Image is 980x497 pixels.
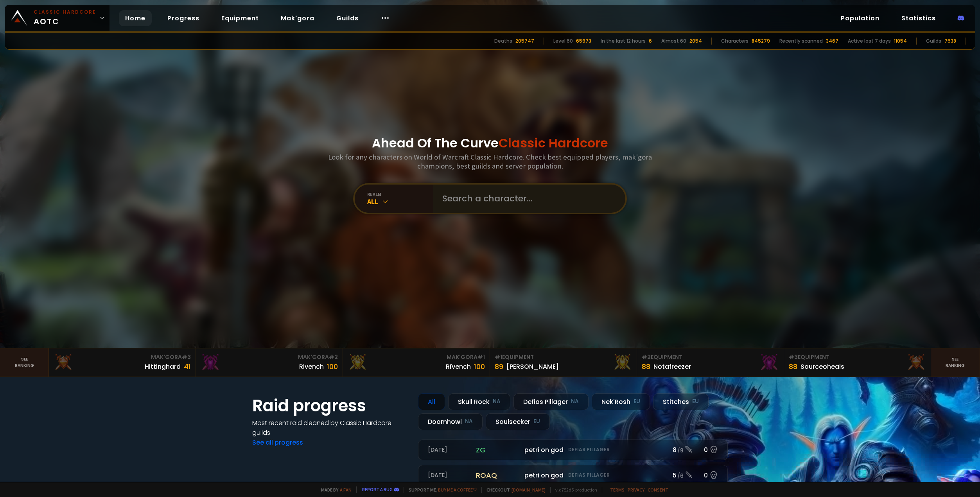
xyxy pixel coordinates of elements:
div: Level 60 [553,38,573,45]
div: In the last 12 hours [601,38,646,45]
div: 65973 [576,38,591,45]
a: Consent [648,487,668,493]
span: Classic Hardcore [499,134,608,152]
a: Equipment [215,10,265,26]
div: Recently scanned [779,38,823,45]
a: Buy me a coffee [438,487,477,493]
div: 3467 [826,38,838,45]
span: # 2 [329,353,338,361]
div: Mak'Gora [54,353,191,361]
a: Privacy [628,487,644,493]
a: Home [119,10,152,26]
div: Characters [721,38,748,45]
a: Mak'gora [275,10,321,26]
div: All [418,393,445,410]
div: Nek'Rosh [592,393,650,410]
div: Stitches [653,393,709,410]
a: Mak'Gora#3Hittinghard41 [49,348,196,377]
a: #2Equipment88Notafreezer [637,348,784,377]
a: Classic HardcoreAOTC [5,5,109,31]
input: Search a character... [438,185,616,213]
div: [PERSON_NAME] [506,362,559,371]
a: Mak'Gora#1Rîvench100 [343,348,490,377]
small: NA [465,418,473,425]
div: Almost 60 [661,38,686,45]
h4: Most recent raid cleaned by Classic Hardcore guilds [252,418,409,438]
div: 88 [789,361,797,372]
span: # 1 [477,353,485,361]
a: [DATE]roaqpetri on godDefias Pillager5 /60 [418,465,728,486]
div: Sourceoheals [801,362,844,371]
div: Deaths [494,38,512,45]
div: Soulseeker [486,413,550,430]
a: Mak'Gora#2Rivench100 [196,348,343,377]
a: #3Equipment88Sourceoheals [784,348,931,377]
div: Mak'Gora [201,353,338,361]
a: Progress [161,10,206,26]
a: Population [835,10,886,26]
div: Guilds [926,38,941,45]
div: Rîvench [446,362,471,371]
div: 88 [642,361,650,372]
div: Doomhowl [418,413,483,430]
a: Statistics [895,10,942,26]
a: See all progress [252,438,303,447]
span: AOTC [34,9,96,27]
div: Defias Pillager [513,393,589,410]
div: Equipment [495,353,632,361]
small: EU [533,418,540,425]
small: Classic Hardcore [34,9,96,16]
a: #1Equipment89[PERSON_NAME] [490,348,637,377]
span: Support me, [404,487,477,493]
a: a fan [340,487,352,493]
div: 845279 [752,38,770,45]
a: Terms [610,487,625,493]
div: Active last 7 days [848,38,891,45]
div: 100 [474,361,485,372]
div: realm [367,191,433,197]
div: 205747 [515,38,534,45]
div: Equipment [789,353,926,361]
small: EU [692,398,699,405]
span: # 2 [642,353,651,361]
a: Guilds [330,10,365,26]
h1: Ahead Of The Curve [372,134,608,153]
div: 2054 [689,38,702,45]
a: [DOMAIN_NAME] [512,487,546,493]
div: Hittinghard [145,362,181,371]
span: # 1 [495,353,502,361]
h1: Raid progress [252,393,409,418]
span: v. d752d5 - production [550,487,597,493]
div: 100 [327,361,338,372]
div: 6 [649,38,652,45]
span: Checkout [481,487,546,493]
a: Report a bug [362,486,393,492]
span: # 3 [182,353,191,361]
div: Rivench [299,362,324,371]
a: [DATE]zgpetri on godDefias Pillager8 /90 [418,440,728,460]
div: Notafreezer [653,362,691,371]
small: NA [571,398,579,405]
span: Made by [316,487,352,493]
a: Seeranking [931,348,980,377]
div: Mak'Gora [348,353,485,361]
div: 89 [495,361,503,372]
small: EU [634,398,640,405]
h3: Look for any characters on World of Warcraft Classic Hardcore. Check best equipped players, mak'g... [325,153,655,170]
div: Equipment [642,353,779,361]
div: Skull Rock [448,393,510,410]
div: 7538 [944,38,956,45]
div: 41 [184,361,191,372]
div: All [367,197,433,206]
div: 11054 [894,38,907,45]
small: NA [493,398,501,405]
span: # 3 [789,353,798,361]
